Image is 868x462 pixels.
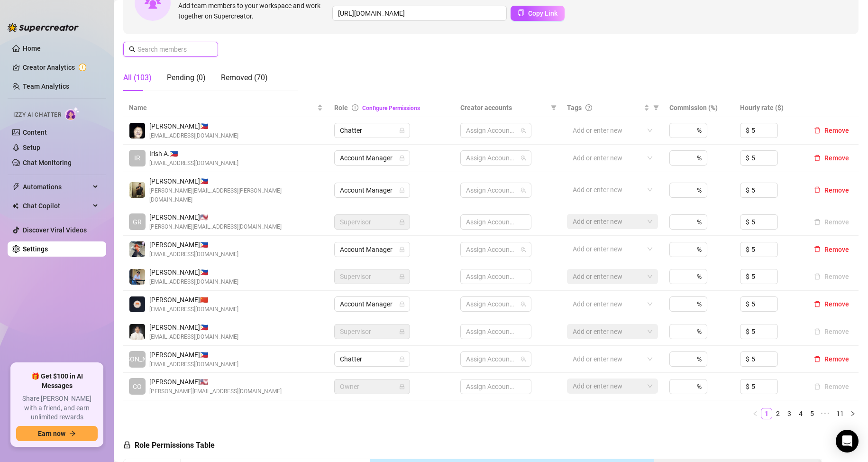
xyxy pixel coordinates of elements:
[340,151,404,165] span: Account Manager
[133,381,142,392] span: CO
[149,305,238,314] span: [EMAIL_ADDRESS][DOMAIN_NAME]
[833,408,847,419] a: 11
[818,408,833,419] span: •••
[810,326,853,337] button: Remove
[340,297,404,311] span: Account Manager
[340,324,404,339] span: Supervisor
[69,430,76,437] span: arrow-right
[749,408,761,419] button: left
[511,6,565,21] button: Copy Link
[818,408,833,419] li: Next 5 Pages
[810,298,853,310] button: Remove
[833,408,847,419] li: 11
[23,198,90,213] span: Chat Copilot
[653,105,659,111] span: filter
[23,83,69,90] a: Team Analytics
[814,186,821,193] span: delete
[521,301,526,307] span: team
[23,159,72,166] a: Chat Monitoring
[23,144,40,151] a: Setup
[399,128,405,133] span: lock
[149,277,238,286] span: [EMAIL_ADDRESS][DOMAIN_NAME]
[824,154,849,162] span: Remove
[352,104,358,111] span: info-circle
[149,360,238,369] span: [EMAIL_ADDRESS][DOMAIN_NAME]
[38,430,65,437] span: Earn now
[23,60,99,75] a: Creator Analytics exclamation-circle
[518,9,524,16] span: copy
[340,123,404,138] span: Chatter
[340,215,404,229] span: Supervisor
[334,104,348,111] span: Role
[773,408,783,419] a: 2
[23,45,41,52] a: Home
[824,186,849,194] span: Remove
[13,111,61,120] span: Izzy AI Chatter
[399,274,405,279] span: lock
[521,155,526,161] span: team
[123,441,131,449] span: lock
[806,408,818,419] li: 5
[521,247,526,252] span: team
[810,271,853,282] button: Remove
[123,99,329,117] th: Name
[399,329,405,334] span: lock
[340,269,404,284] span: Supervisor
[784,408,795,419] li: 3
[847,408,859,419] button: right
[810,216,853,228] button: Remove
[761,408,772,419] a: 1
[16,372,98,390] span: 🎁 Get $100 in AI Messages
[784,408,795,419] a: 3
[123,440,215,451] h5: Role Permissions Table
[149,387,282,396] span: [PERSON_NAME][EMAIL_ADDRESS][DOMAIN_NAME]
[810,185,853,196] button: Remove
[340,379,404,394] span: Owner
[824,300,849,308] span: Remove
[149,377,282,387] span: [PERSON_NAME] 🇺🇸
[149,322,238,333] span: [PERSON_NAME] 🇵🇭
[340,242,404,257] span: Account Manager
[129,46,136,53] span: search
[129,102,315,113] span: Name
[149,131,238,140] span: [EMAIL_ADDRESS][DOMAIN_NAME]
[149,267,238,277] span: [PERSON_NAME] 🇵🇭
[460,102,547,113] span: Creator accounts
[549,101,558,115] span: filter
[399,155,405,161] span: lock
[772,408,784,419] li: 2
[814,127,821,134] span: delete
[521,356,526,362] span: team
[528,9,557,17] span: Copy Link
[810,152,853,164] button: Remove
[129,324,145,340] img: Yves Daniel Ventura
[551,105,557,111] span: filter
[23,245,48,253] a: Settings
[521,128,526,133] span: team
[149,148,238,159] span: Irish A. 🇵🇭
[795,408,806,419] a: 4
[824,246,849,253] span: Remove
[734,99,804,117] th: Hourly rate ($)
[761,408,772,419] li: 1
[362,105,420,111] a: Configure Permissions
[810,125,853,136] button: Remove
[585,104,592,111] span: question-circle
[836,430,859,453] div: Open Intercom Messenger
[149,186,323,204] span: [PERSON_NAME][EMAIL_ADDRESS][PERSON_NAME][DOMAIN_NAME]
[129,241,145,257] img: Thea Mendoza
[123,72,152,83] div: All (103)
[149,212,282,222] span: [PERSON_NAME] 🇺🇸
[16,394,98,422] span: Share [PERSON_NAME] with a friend, and earn unlimited rewards
[149,250,238,259] span: [EMAIL_ADDRESS][DOMAIN_NAME]
[137,44,205,55] input: Search members
[134,153,140,163] span: IR
[810,244,853,255] button: Remove
[149,121,238,131] span: [PERSON_NAME] 🇵🇭
[129,123,145,139] img: Chino Panyaco
[340,183,404,197] span: Account Manager
[824,355,849,363] span: Remove
[795,408,806,419] li: 4
[12,203,18,209] img: Chat Copilot
[399,384,405,389] span: lock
